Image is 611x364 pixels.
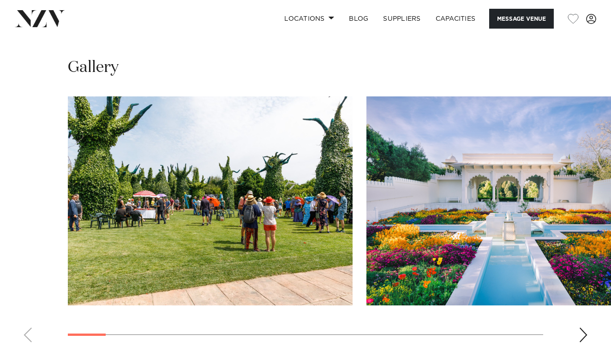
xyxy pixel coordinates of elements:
[68,96,353,305] swiper-slide: 1 / 20
[277,9,341,29] a: Locations
[341,9,376,29] a: BLOG
[428,9,483,29] a: Capacities
[15,10,65,27] img: nzv-logo.png
[68,57,119,78] h2: Gallery
[489,9,554,29] button: Message Venue
[376,9,428,29] a: SUPPLIERS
